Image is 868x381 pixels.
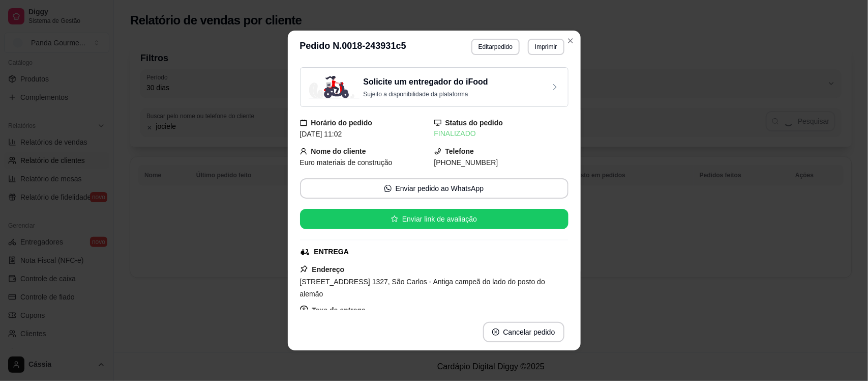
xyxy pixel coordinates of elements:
[312,265,345,274] strong: Endereço
[300,158,393,167] span: Euro materiais de construção
[445,119,503,127] strong: Status do pedido
[314,247,349,257] div: ENTREGA
[471,39,520,55] button: Editarpedido
[434,148,441,155] span: phone
[312,306,366,314] strong: Taxa de entrega
[300,178,568,199] button: whats-appEnviar pedido ao WhatsApp
[300,209,568,229] button: starEnviar link de avaliação
[311,147,366,155] strong: Nome do cliente
[300,130,342,138] span: [DATE] 11:02
[528,39,564,55] button: Imprimir
[300,148,307,155] span: user
[300,119,307,126] span: calendar
[562,33,579,49] button: Close
[434,128,568,139] div: FINALIZADO
[434,119,441,126] span: desktop
[300,278,546,298] span: [STREET_ADDRESS] 1327, São Carlos - Antiga campeã do lado do posto do alemão
[445,147,474,155] strong: Telefone
[434,158,498,167] span: [PHONE_NUMBER]
[300,306,308,314] span: dollar
[492,329,499,336] span: close-circle
[300,265,308,273] span: pushpin
[300,39,406,55] h3: Pedido N. 0018-243931c5
[391,215,398,223] span: star
[483,322,564,342] button: close-circleCancelar pedido
[311,119,373,127] strong: Horário do pedido
[384,185,392,192] span: whats-app
[309,76,360,98] img: delivery-image
[364,76,488,88] h3: Solicite um entregador do iFood
[364,90,488,98] p: Sujeito a disponibilidade da plataforma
